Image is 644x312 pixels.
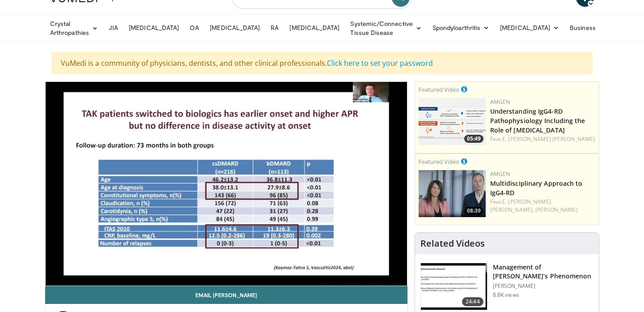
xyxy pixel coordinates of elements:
a: Spondyloarthritis [427,19,495,37]
div: Feat. [490,135,595,143]
a: [PERSON_NAME] [535,206,578,214]
img: 04ce378e-5681-464e-a54a-15375da35326.png.150x105_q85_crop-smart_upscale.png [419,170,486,217]
a: Business [564,19,610,37]
a: RA [265,19,284,37]
a: Crystal Arthropathies [45,19,103,37]
a: Amgen [490,98,510,106]
a: E. [PERSON_NAME] [PERSON_NAME], [490,198,551,214]
a: Click here to set your password [327,58,433,68]
a: Multidisciplinary Approach to IgG4-RD [490,179,583,197]
video-js: Video Player [45,82,407,286]
div: VuMedi is a community of physicians, dentists, and other clinical professionals. [51,52,593,74]
img: 3e5b4ad1-6d9b-4d8f-ba8e-7f7d389ba880.png.150x105_q85_crop-smart_upscale.png [419,98,486,145]
a: [MEDICAL_DATA] [123,19,184,37]
span: 08:39 [464,207,483,215]
a: [MEDICAL_DATA] [495,19,564,37]
span: 05:49 [464,135,483,143]
small: Featured Video [419,85,459,94]
span: 24:44 [462,297,483,306]
small: Featured Video [419,158,459,166]
a: Systemic/Connective Tissue Disease [345,19,427,37]
a: E. [PERSON_NAME] [PERSON_NAME] [502,135,595,143]
a: OA [184,19,204,37]
p: [PERSON_NAME] [493,282,593,290]
a: Email [PERSON_NAME] [45,286,407,304]
a: JIA [103,19,123,37]
a: Understanding IgG4-RD Pathophysiology Including the Role of [MEDICAL_DATA] [490,107,585,134]
a: 05:49 [419,98,486,145]
p: 8.8K views [493,291,519,299]
a: [MEDICAL_DATA] [204,19,265,37]
h4: Related Videos [420,238,485,249]
a: Amgen [490,170,510,178]
h3: Management of [PERSON_NAME]’s Phenomenon [493,263,593,281]
a: [MEDICAL_DATA] [284,19,345,37]
div: Feat. [490,198,595,214]
a: 08:39 [419,170,486,217]
img: 0ab93b1b-9cd9-47fd-b863-2caeacc814e4.150x105_q85_crop-smart_upscale.jpg [421,263,487,310]
a: 24:44 Management of [PERSON_NAME]’s Phenomenon [PERSON_NAME] 8.8K views [420,263,593,310]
